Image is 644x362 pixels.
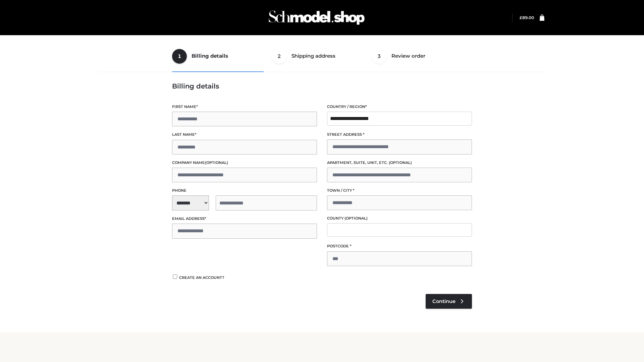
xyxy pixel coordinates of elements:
[172,104,317,110] label: First name
[327,187,472,194] label: Town / City
[266,4,367,31] img: Schmodel Admin 964
[327,104,472,110] label: Country / Region
[172,131,317,138] label: Last name
[432,298,455,304] span: Continue
[205,160,228,165] span: (optional)
[327,160,472,166] label: Apartment, suite, unit, etc.
[172,160,317,166] label: Company name
[520,15,522,20] span: £
[172,216,317,222] label: Email address
[520,15,534,20] bdi: 89.00
[327,131,472,138] label: Street address
[389,160,412,165] span: (optional)
[172,187,317,194] label: Phone
[327,243,472,249] label: Postcode
[426,294,472,309] a: Continue
[179,275,224,280] span: Create an account?
[172,82,472,90] h3: Billing details
[172,275,178,279] input: Create an account?
[344,216,368,221] span: (optional)
[520,15,534,20] a: £89.00
[327,215,472,222] label: County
